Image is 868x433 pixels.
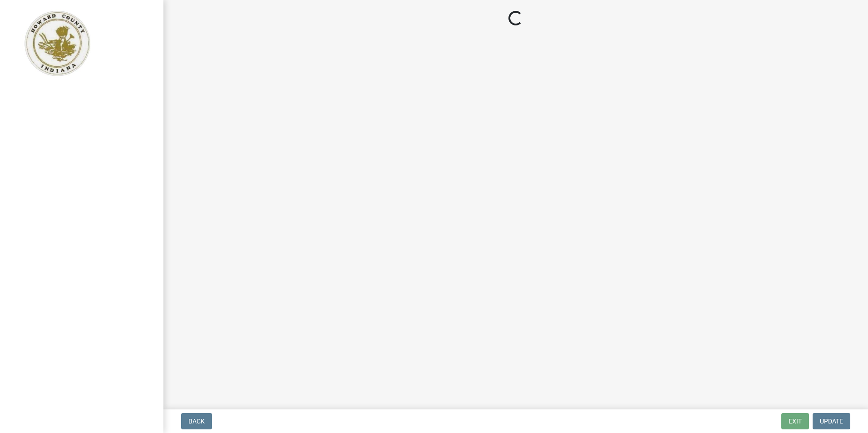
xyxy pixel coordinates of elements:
[188,418,205,425] span: Back
[820,418,843,425] span: Update
[181,413,212,429] button: Back
[18,10,96,78] img: Howard County, Indiana
[781,413,809,429] button: Exit
[813,413,850,429] button: Update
